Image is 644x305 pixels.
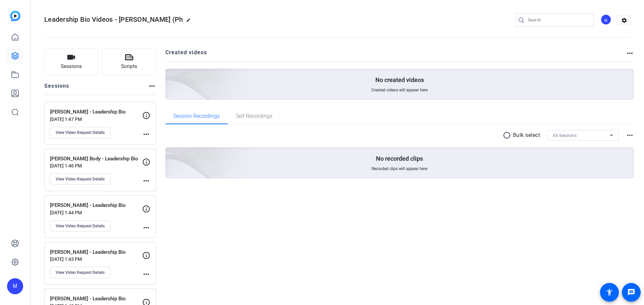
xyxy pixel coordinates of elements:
[90,81,250,226] img: embarkstudio-empty-session.png
[627,288,635,296] mat-icon: message
[50,220,110,232] button: View Video Request Details
[626,131,634,139] mat-icon: more_horiz
[372,166,427,171] span: Recorded clips will appear here
[142,224,150,232] mat-icon: more_horiz
[503,131,513,139] mat-icon: radio_button_unchecked
[56,130,105,135] span: View Video Request Details
[605,288,613,296] mat-icon: accessibility
[44,49,98,75] button: Sessions
[50,256,142,262] p: [DATE] 1:43 PM
[50,267,110,278] button: View Video Request Details
[600,14,611,25] div: M
[142,130,150,138] mat-icon: more_horiz
[173,113,220,119] span: Session Recordings
[50,163,142,168] p: [DATE] 1:46 PM
[528,16,588,24] input: Search
[90,2,250,148] img: Creted videos background
[44,82,69,95] h2: Sessions
[371,87,428,93] span: Created videos will appear here
[50,117,142,122] p: [DATE] 1:47 PM
[600,14,612,26] ngx-avatar: Marketing
[50,210,142,215] p: [DATE] 1:44 PM
[102,49,156,75] button: Scripts
[56,270,105,275] span: View Video Request Details
[7,278,23,294] div: M
[50,295,142,303] p: [PERSON_NAME] - Leadership Bio
[626,49,634,57] mat-icon: more_horiz
[236,113,272,119] span: Self Recordings
[50,127,110,138] button: View Video Request Details
[142,270,150,278] mat-icon: more_horiz
[165,49,626,62] h2: Created videos
[186,18,194,26] mat-icon: edit
[148,82,156,90] mat-icon: more_horiz
[121,63,137,70] span: Scripts
[10,11,20,21] img: blue-gradient.svg
[375,76,424,84] p: No created videos
[56,176,105,182] span: View Video Request Details
[553,133,577,138] span: All Sessions
[50,202,142,209] p: [PERSON_NAME] - Leadership Bio
[44,15,183,23] span: Leadership Bio Videos - [PERSON_NAME] (Ph
[50,173,110,185] button: View Video Request Details
[50,248,142,256] p: [PERSON_NAME] - Leadership Bio
[513,131,540,139] p: Bulk select
[50,155,142,163] p: [PERSON_NAME] Body - Leadership Bio
[61,63,82,70] span: Sessions
[618,15,631,25] mat-icon: settings
[50,108,142,116] p: [PERSON_NAME] - Leadership Bio
[142,177,150,185] mat-icon: more_horiz
[56,223,105,229] span: View Video Request Details
[376,155,423,163] p: No recorded clips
